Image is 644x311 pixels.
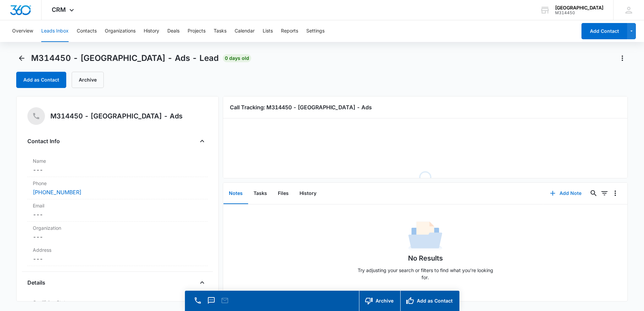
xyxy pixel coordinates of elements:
div: account id [555,10,603,15]
h4: Contact Info [27,137,60,145]
button: Overflow Menu [610,188,621,199]
button: Tasks [248,183,272,204]
span: CRM [52,6,66,13]
a: Call [193,300,202,306]
button: Tasks [214,20,226,42]
h4: Details [27,279,45,287]
button: Organizations [105,20,136,42]
button: Notes [223,183,248,204]
button: Close [197,136,208,147]
button: Deals [167,20,180,42]
dd: --- [33,255,202,263]
label: Organization [33,224,202,231]
button: Text [207,296,216,305]
p: Try adjusting your search or filters to find what you’re looking for. [354,267,496,281]
button: Close [197,277,208,288]
button: History [144,20,159,42]
div: Name--- [27,155,208,177]
h1: No Results [408,253,443,263]
span: 0 days old [223,54,251,62]
div: Phone[PHONE_NUMBER] [27,177,208,199]
div: account name [555,5,603,10]
button: Settings [306,20,325,42]
button: Lists [263,20,273,42]
label: Address [33,246,202,253]
label: Email [33,202,202,209]
dd: --- [33,210,202,219]
label: Qualifying Status [33,299,202,306]
a: [PHONE_NUMBER] [33,188,81,196]
a: Text [207,300,216,306]
button: Search... [588,188,599,199]
div: Organization--- [27,222,208,244]
button: Projects [188,20,206,42]
label: Name [33,157,202,164]
button: Reports [281,20,298,42]
div: Address--- [27,244,208,266]
button: Archive [72,72,104,88]
button: Leads Inbox [41,20,69,42]
button: Actions [617,53,628,64]
dd: --- [33,166,202,174]
button: Filters [599,188,610,199]
button: Archive [359,291,400,311]
dd: --- [33,233,202,241]
h3: Call Tracking: M314450 - [GEOGRAPHIC_DATA] - Ads [230,103,621,111]
h5: M314450 - [GEOGRAPHIC_DATA] - Ads [50,111,183,121]
button: Calendar [235,20,255,42]
button: Add as Contact [16,72,66,88]
button: Contacts [77,20,97,42]
button: Overview [12,20,33,42]
label: Phone [33,180,202,187]
span: M314450 - [GEOGRAPHIC_DATA] - Ads - Lead [31,53,219,63]
button: Add Contact [581,23,627,39]
button: Add as Contact [400,291,459,311]
button: Add Note [543,185,588,201]
button: History [294,183,322,204]
div: Email--- [27,199,208,222]
button: Call [193,296,202,305]
img: No Data [408,219,442,253]
button: Back [16,53,27,64]
button: Files [272,183,294,204]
